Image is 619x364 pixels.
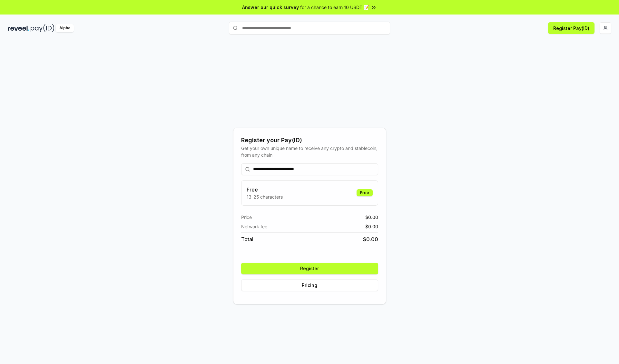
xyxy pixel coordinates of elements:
[300,4,369,11] span: for a chance to earn 10 USDT 📝
[31,24,54,32] img: pay_id
[247,193,283,200] p: 13-25 characters
[241,235,253,243] span: Total
[8,24,29,32] img: reveel_dark
[365,214,378,221] span: $ 0.00
[242,4,299,11] span: Answer our quick survey
[241,145,378,158] div: Get your own unique name to receive any crypto and stablecoin, from any chain
[247,186,283,193] h3: Free
[241,214,252,221] span: Price
[241,263,378,274] button: Register
[241,223,267,230] span: Network fee
[241,136,378,145] div: Register your Pay(ID)
[357,189,373,196] div: Free
[365,223,378,230] span: $ 0.00
[548,22,594,34] button: Register Pay(ID)
[241,280,378,291] button: Pricing
[56,24,74,32] div: Alpha
[363,235,378,243] span: $ 0.00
